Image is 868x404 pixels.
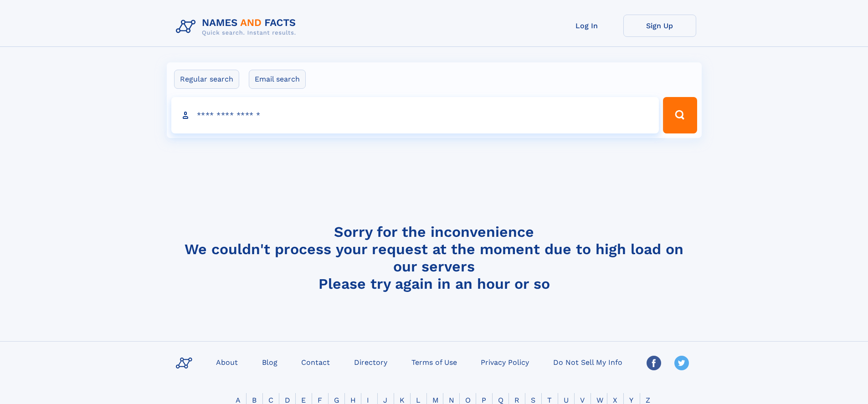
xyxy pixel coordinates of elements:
a: Directory [350,355,391,368]
img: Facebook [647,356,661,370]
a: Do Not Sell My Info [550,355,626,368]
a: Log In [550,15,623,37]
img: Logo Names and Facts [172,15,303,39]
a: Sign Up [623,15,696,37]
label: Email search [249,70,306,89]
label: Regular search [174,70,239,89]
a: Privacy Policy [477,355,533,368]
a: Blog [258,355,281,368]
button: Search Button [663,97,697,133]
h4: Sorry for the inconvenience We couldn't process your request at the moment due to high load on ou... [172,223,696,292]
a: About [212,355,241,368]
img: Twitter [674,356,689,370]
a: Terms of Use [408,355,461,368]
a: Contact [298,355,334,368]
input: search input [171,97,659,133]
